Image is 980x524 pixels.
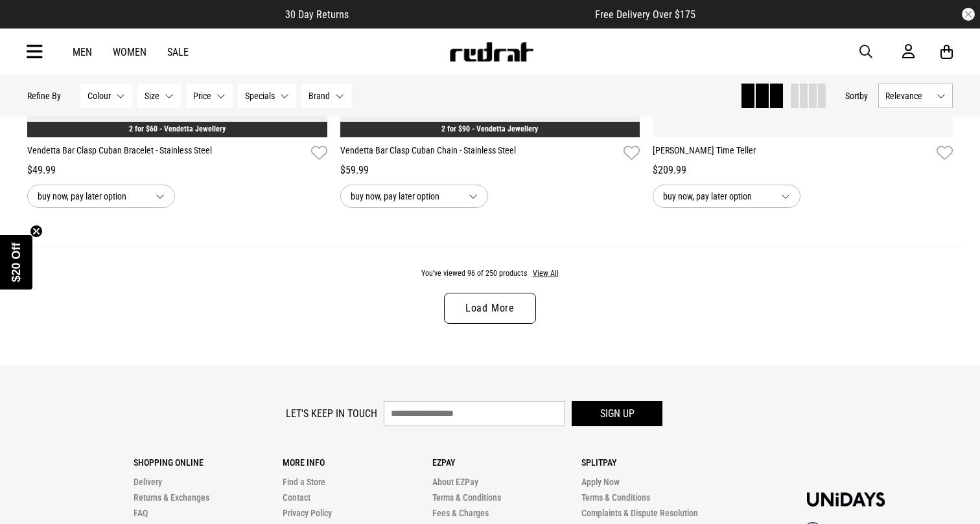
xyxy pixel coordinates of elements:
[286,407,377,420] label: Let's keep in touch
[663,188,771,204] span: buy now, pay later option
[27,185,175,208] button: buy now, pay later option
[167,46,189,58] a: Sale
[340,144,619,163] a: Vendetta Bar Clasp Cuban Chain - Stainless Steel
[309,91,330,101] span: Brand
[73,46,92,58] a: Men
[581,477,620,487] a: Apply Now
[27,144,306,163] a: Vendetta Bar Clasp Cuban Bracelet - Stainless Steel
[432,477,478,487] a: About EZPay
[572,401,662,426] button: Sign up
[885,91,931,101] span: Relevance
[340,163,640,178] div: $59.99
[245,91,275,101] span: Specials
[581,457,730,468] p: Splitpay
[238,84,296,108] button: Specials
[27,91,61,101] p: Refine By
[87,91,111,101] span: Colour
[845,88,868,104] button: Sortby
[285,8,349,21] span: 30 Day Returns
[283,508,332,518] a: Privacy Policy
[449,42,534,62] img: Redrat logo
[375,8,569,21] iframe: Customer reviews powered by Trustpilot
[653,144,931,163] a: [PERSON_NAME] Time Teller
[113,46,146,58] a: Women
[283,492,310,503] a: Contact
[134,508,148,518] a: FAQ
[432,508,489,518] a: Fees & Charges
[340,185,488,208] button: buy now, pay later option
[351,188,458,204] span: buy now, pay later option
[595,8,695,21] span: Free Delivery Over $175
[878,84,953,108] button: Relevance
[283,477,325,487] a: Find a Store
[193,91,211,101] span: Price
[137,84,181,108] button: Size
[653,163,953,178] div: $209.99
[581,492,650,503] a: Terms & Conditions
[859,91,868,101] span: by
[134,492,209,503] a: Returns & Exchanges
[421,269,527,278] span: You've viewed 96 of 250 products
[80,84,132,108] button: Colour
[30,225,43,238] button: Close teaser
[134,457,283,468] p: Shopping Online
[10,5,49,44] button: Open LiveChat chat widget
[186,84,233,108] button: Price
[134,477,162,487] a: Delivery
[807,492,885,507] img: Unidays
[581,508,698,518] a: Complaints & Dispute Resolution
[432,457,581,468] p: Ezpay
[432,492,501,503] a: Terms & Conditions
[283,457,432,468] p: More Info
[27,163,327,178] div: $49.99
[145,91,159,101] span: Size
[441,124,538,133] a: 2 for $90 - Vendetta Jewellery
[38,188,145,204] span: buy now, pay later option
[532,268,559,280] button: View All
[129,124,226,133] a: 2 for $60 - Vendetta Jewellery
[653,185,800,208] button: buy now, pay later option
[10,242,23,282] span: $20 Off
[301,84,351,108] button: Brand
[444,293,536,324] a: Load More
